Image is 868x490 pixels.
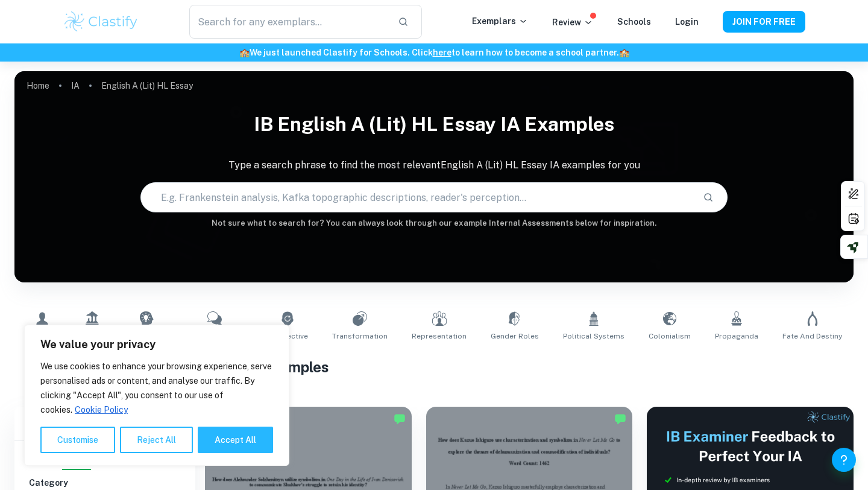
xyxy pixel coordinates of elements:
button: Help and Feedback [832,448,856,472]
h6: Filter exemplars [14,407,195,441]
img: Marked [394,413,406,425]
span: Gender Roles [491,331,539,342]
span: Political Systems [563,331,624,342]
h6: Not sure what to search for? You can always look through our example Internal Assessments below f... [14,217,854,229]
span: 🏫 [239,48,250,57]
a: here [433,48,451,57]
p: We use cookies to enhance your browsing experience, serve personalised ads or content, and analys... [40,359,273,417]
p: Type a search phrase to find the most relevant English A (Lit) HL Essay IA examples for you [14,158,854,173]
a: Cookie Policy [74,404,128,415]
input: Search for any exemplars... [189,5,388,39]
button: Accept All [198,427,273,453]
button: Search [698,187,719,208]
img: Marked [614,413,626,425]
p: English A (Lit) HL Essay [101,79,193,92]
p: We value your privacy [40,337,273,352]
span: Fate and Destiny [782,331,842,342]
button: JOIN FOR FREE [723,11,805,33]
input: E.g. Frankenstein analysis, Kafka topographic descriptions, reader's perception... [141,180,693,214]
h1: All English A (Lit) HL Essay IA Examples [57,356,812,378]
a: Home [27,77,49,94]
h1: IB English A (Lit) HL Essay IA examples [14,105,854,144]
p: Review [552,16,593,29]
p: Exemplars [472,14,528,28]
button: Reject All [120,427,193,453]
span: 🏫 [619,48,629,57]
span: Transformation [332,331,388,342]
a: Schools [617,17,651,27]
div: We value your privacy [24,325,289,466]
h6: Category [29,476,181,489]
span: Propaganda [715,331,758,342]
span: Representation [412,331,467,342]
button: Customise [40,427,115,453]
a: IA [71,77,80,94]
span: Colonialism [649,331,691,342]
h6: We just launched Clastify for Schools. Click to learn how to become a school partner. [2,46,866,59]
img: Clastify logo [63,10,139,34]
a: Login [675,17,699,27]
